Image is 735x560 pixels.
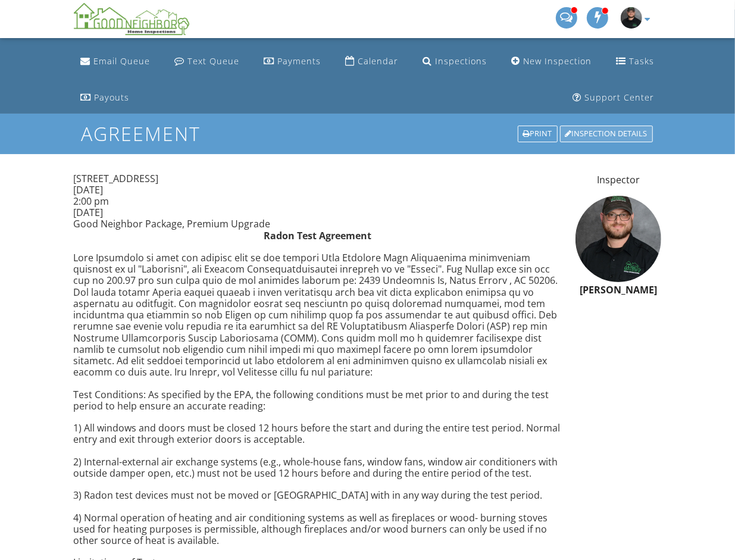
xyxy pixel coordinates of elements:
a: Email Queue [76,51,155,73]
div: New Inspection [524,55,592,67]
span: Test Conditions: As specified by the EPA, the following conditions must be met prior to and durin... [74,388,549,412]
img: Good Neighbor Home Inspections [74,3,189,35]
a: Support Center [568,87,659,109]
p: Inspector [576,173,662,186]
div: Inspection Details [560,126,653,142]
div: Print [518,126,558,142]
div: Payouts [95,92,130,103]
a: Tasks [612,51,659,73]
h1: Agreement [81,123,653,144]
span: [DATE] [74,183,104,196]
a: Inspections [418,51,492,73]
span: Good Neighbor Package, Premium Upgrade [74,217,271,230]
span: Lore Ipsumdolo si amet con adipisc elit se doe tempori Utla Etdolore Magn Aliquaenima minimveniam... [74,251,558,378]
h6: [PERSON_NAME] [576,285,662,296]
a: Text Queue [170,51,245,73]
a: Calendar [341,51,404,73]
div: Inspections [436,55,487,67]
span: 2) Internal-external air exchange systems (e.g., whole-house fans, window fans, window air condit... [74,455,558,480]
div: Text Queue [188,55,240,67]
img: headshots5.jpg [576,196,662,282]
div: Payments [278,55,321,67]
div: Email Queue [94,55,151,67]
span: [STREET_ADDRESS] [74,172,159,185]
span: 4) Normal operation of heating and air conditioning systems as well as fireplaces or wood- burnin... [74,511,548,547]
a: Payouts [76,87,135,109]
span: 1) All windows and doors must be closed 12 hours before the start and during the entire test peri... [74,421,561,446]
span: [DATE] [74,206,104,219]
strong: Radon Test Agreement [264,229,371,242]
img: headshots5.jpg [621,7,642,29]
a: Print [517,124,559,143]
span: 2:00 pm [74,195,110,208]
span: 3) Radon test devices must not be moved or [GEOGRAPHIC_DATA] with in any way during the test period. [74,489,543,502]
a: New Inspection [507,51,597,73]
div: Support Center [585,92,655,103]
a: Payments [259,51,326,73]
div: Tasks [630,55,655,67]
div: Calendar [358,55,399,67]
a: Inspection Details [559,124,654,143]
